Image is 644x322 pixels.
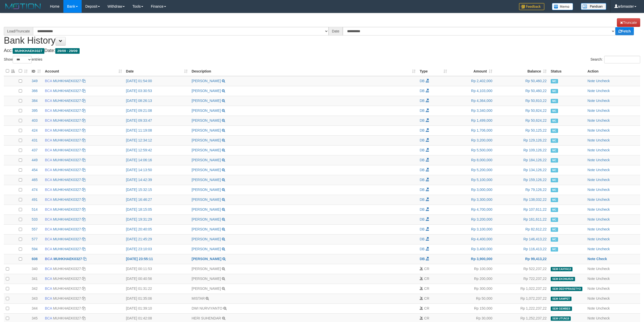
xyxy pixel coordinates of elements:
td: Rp 5,100,000 [449,175,494,185]
span: DB [420,99,424,103]
td: Rp 3,300,000 [449,195,494,205]
a: Note [587,316,595,320]
th: Balance: activate to sort column ascending [494,66,549,76]
a: [PERSON_NAME] [192,178,221,182]
td: [DATE] 14:06:16 [124,155,190,165]
td: Rp 3,340,000 [449,106,494,116]
td: [DATE] 12:34:12 [124,135,190,145]
a: Uncheck [596,128,610,132]
a: Note [587,138,595,142]
td: [DATE] 11:19:08 [124,126,190,135]
a: MUHKHAEK0327 [53,306,81,310]
span: 340 [32,267,38,271]
div: Load/Truncate [4,27,33,35]
span: MUHKHAEK0327 [13,48,44,54]
a: MUHKHAEK0327 [53,128,81,132]
a: [PERSON_NAME] [192,99,221,103]
a: Note [587,198,595,202]
a: Uncheck [596,267,610,271]
span: DB [420,178,424,182]
span: BCA [45,138,52,142]
a: Uncheck [596,79,610,83]
a: Copy MUHKHAEK0327 to clipboard [82,198,85,202]
span: SEM CAHYA13 [551,267,573,271]
a: Copy MUHKHAEK0327 to clipboard [82,89,85,93]
span: 577 [32,237,38,241]
td: Rp 3,000,000 [449,185,494,195]
a: Copy MUHKHAEK0327 to clipboard [82,207,85,211]
a: [PERSON_NAME] [192,217,221,221]
a: Copy MUHKHAEK0327 to clipboard [82,99,85,103]
span: 491 [32,198,38,202]
span: BCA [45,178,52,182]
td: [DATE] 23:10:03 [124,244,190,254]
a: Uncheck [596,89,610,93]
span: BCA [45,89,52,93]
a: Uncheck [596,118,610,122]
a: [PERSON_NAME] [192,237,221,241]
a: Copy MUHKHAEK0327 to clipboard [82,158,85,162]
th: Status [549,66,585,76]
td: Rp 138,032,22 [494,195,549,205]
td: Rp 1,499,000 [449,116,494,126]
a: Copy MUHKHAEK0327 to clipboard [82,237,85,241]
a: MUHKHAEK0327 [53,267,81,271]
span: BCA [45,79,52,83]
td: Rp 79,126,22 [494,185,549,195]
span: Manually Checked by: arbgrape [551,109,558,113]
a: Uncheck [596,287,610,291]
span: Manually Checked by: arbmilk [551,168,558,172]
a: [PERSON_NAME] [192,109,221,113]
span: 395 [32,109,38,113]
td: [DATE] 19:31:29 [124,214,190,224]
td: Rp 50,810,22 [494,96,549,106]
a: Copy MUHKHAEK0327 to clipboard [83,257,86,261]
a: Note [587,207,595,211]
a: Uncheck [596,316,610,320]
td: Rp 109,126,22 [494,145,549,155]
td: [DATE] 20:40:05 [124,224,190,234]
span: 594 [32,247,38,251]
td: [DATE] 23:55:11 [124,254,190,264]
a: Uncheck [596,148,610,152]
a: Note [587,217,595,221]
span: BCA [45,227,52,231]
span: BCA [45,267,52,271]
a: [PERSON_NAME] [192,267,221,271]
span: Manually Checked by: arbmilk [551,178,558,182]
a: Note [587,128,595,132]
span: DB [420,109,424,113]
h1: Bank History [4,18,640,46]
a: Note [587,89,595,93]
a: [PERSON_NAME] [192,79,221,83]
a: Copy MUHKHAEK0327 to clipboard [82,247,85,251]
td: Rp 50,624,22 [494,116,549,126]
a: Uncheck [596,207,610,211]
a: Uncheck [596,237,610,241]
a: Uncheck [596,277,610,281]
a: Uncheck [596,198,610,202]
span: Manually Checked by: arbmilk [551,148,558,153]
span: BCA [45,148,52,152]
span: 454 [32,168,38,172]
td: Rp 50,824,22 [494,106,549,116]
a: Note [587,79,595,83]
td: Rp 5,200,000 [449,165,494,175]
span: Manually Checked by: arbgrape [551,79,558,83]
span: 533 [32,217,38,221]
th: Date: activate to sort column ascending [124,66,190,76]
td: Rp 1,706,000 [449,126,494,135]
img: Button%20Memo.svg [552,3,573,10]
a: MUHKHAEK0327 [53,207,81,211]
span: BCA [45,128,52,132]
a: Uncheck [596,158,610,162]
a: Uncheck [596,188,610,192]
th: : activate to sort column ascending [17,66,30,76]
a: Note [587,118,595,122]
a: MUHKHAEK0327 [53,178,81,182]
span: BCA [45,158,52,162]
td: [DATE] 12:59:42 [124,145,190,155]
span: DB [420,188,424,192]
span: BCA [45,118,52,122]
a: MUHKHAEK0327 [53,316,81,320]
